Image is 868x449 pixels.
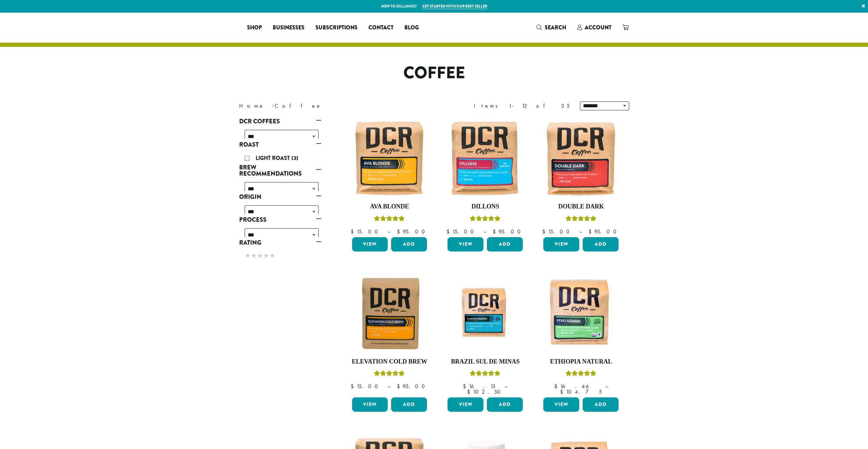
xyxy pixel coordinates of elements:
span: $ [351,383,357,390]
button: Add [391,397,427,412]
span: › [272,99,274,110]
img: Elevation-Cold-Brew-300x300.jpg [350,274,429,353]
a: View [543,237,579,251]
a: DillonsRated 5.00 out of 5 [446,119,524,234]
div: Roast [239,150,321,162]
div: Rated 5.00 out of 5 [374,369,405,380]
span: – [388,228,390,235]
a: View [352,397,388,412]
button: Add [487,397,523,412]
img: Double-Dark-12oz-300x300.jpg [542,119,620,198]
button: Add [487,237,523,251]
span: Blog [404,24,419,32]
h4: Elevation Cold Brew [350,358,429,366]
a: Double DarkRated 4.50 out of 5 [542,119,620,234]
h4: Dillons [446,203,524,210]
a: Brew Recommendations [239,162,321,179]
span: Light Roast [256,154,292,162]
a: Shop [242,22,267,33]
span: $ [493,228,498,235]
bdi: 16.46 [554,383,599,390]
bdi: 95.00 [493,228,524,235]
span: Contact [368,24,393,32]
span: $ [351,228,357,235]
h4: Double Dark [542,203,620,210]
a: View [543,397,579,412]
span: ★ [269,251,275,261]
div: Rating [239,248,321,260]
a: Brazil Sul De MinasRated 5.00 out of 5 [446,274,524,395]
h1: Coffee [234,63,634,83]
a: Roast [239,139,321,150]
span: ★ [245,251,251,261]
span: $ [463,383,469,390]
nav: Breadcrumb [239,102,424,110]
div: Brew Recommendations [239,179,321,191]
bdi: 95.00 [397,228,428,235]
bdi: 15.00 [351,228,381,235]
a: Process [239,214,321,226]
bdi: 95.00 [588,228,620,235]
bdi: 102.50 [467,388,504,395]
div: Rated 5.00 out of 5 [470,369,501,380]
img: Ava-Blonde-12oz-1-300x300.jpg [350,119,429,198]
button: Add [391,237,427,251]
span: Shop [247,24,262,32]
h4: Ava Blonde [350,203,429,210]
a: View [352,237,388,251]
h4: Ethiopia Natural [542,358,620,366]
span: $ [588,228,594,235]
bdi: 16.13 [463,383,498,390]
div: DCR Coffees [239,127,321,139]
a: Search [531,22,572,33]
a: Elevation Cold BrewRated 5.00 out of 5 [350,274,429,395]
span: $ [397,228,403,235]
div: Process [239,226,321,237]
bdi: 104.75 [560,388,602,395]
span: Account [585,24,611,31]
span: Businesses [273,24,305,32]
span: – [505,383,507,390]
a: Get started with our best seller [422,3,487,9]
div: Origin [239,203,321,214]
span: $ [542,228,548,235]
span: Search [545,24,566,31]
span: – [579,228,582,235]
bdi: 95.00 [397,383,428,390]
span: ★ [263,251,269,261]
span: $ [397,383,403,390]
a: View [448,237,483,251]
div: Rated 5.00 out of 5 [566,369,596,380]
div: Rated 5.00 out of 5 [470,215,501,225]
img: DCR-Fero-Sidama-Coffee-Bag-2019-300x300.png [542,274,620,353]
button: Add [583,237,619,251]
button: Add [583,397,619,412]
a: DCR Coffees [239,115,321,127]
bdi: 15.00 [542,228,573,235]
img: Fazenda-Rainha_12oz_Mockup.jpg [446,284,524,343]
span: (3) [292,154,298,162]
bdi: 15.00 [351,383,381,390]
bdi: 15.00 [446,228,477,235]
span: – [605,383,608,390]
a: Rating [239,237,321,248]
span: ★ [251,251,257,261]
span: $ [554,383,560,390]
span: $ [467,388,473,395]
div: Rated 4.50 out of 5 [566,215,596,225]
div: Items 1-12 of 35 [474,102,570,110]
img: Dillons-12oz-300x300.jpg [446,119,524,198]
span: $ [560,388,566,395]
span: – [483,228,486,235]
span: $ [446,228,452,235]
a: View [448,397,483,412]
a: Origin [239,191,321,203]
h4: Brazil Sul De Minas [446,358,524,366]
span: Subscriptions [315,24,358,32]
span: – [388,383,390,390]
a: Ava BlondeRated 5.00 out of 5 [350,119,429,234]
a: Home [239,102,264,109]
div: Rated 5.00 out of 5 [374,215,405,225]
span: ★ [257,251,263,261]
a: Ethiopia NaturalRated 5.00 out of 5 [542,274,620,395]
